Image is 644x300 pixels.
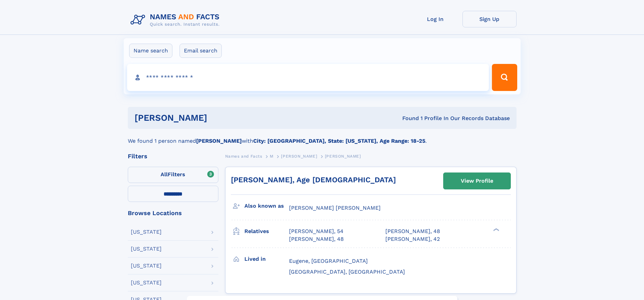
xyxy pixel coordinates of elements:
[289,205,381,211] span: [PERSON_NAME] [PERSON_NAME]
[131,263,162,269] div: [US_STATE]
[244,200,289,212] h3: Also known as
[444,173,510,189] a: View Profile
[385,235,440,243] a: [PERSON_NAME], 42
[128,153,218,159] div: Filters
[281,154,317,159] span: [PERSON_NAME]
[289,258,368,264] span: Eugene, [GEOGRAPHIC_DATA]
[127,64,489,91] input: search input
[131,280,162,285] div: [US_STATE]
[408,11,462,27] a: Log In
[196,138,242,144] b: [PERSON_NAME]
[131,229,162,235] div: [US_STATE]
[231,176,396,184] a: [PERSON_NAME], Age [DEMOGRAPHIC_DATA]
[305,115,510,122] div: Found 1 Profile In Our Records Database
[128,167,218,183] label: Filters
[385,228,440,235] a: [PERSON_NAME], 48
[325,154,361,159] span: [PERSON_NAME]
[289,228,343,235] a: [PERSON_NAME], 54
[270,152,273,160] a: M
[225,152,262,160] a: Names and Facts
[492,228,500,232] div: ❯
[131,246,162,252] div: [US_STATE]
[161,171,168,178] span: All
[128,210,218,216] div: Browse Locations
[281,152,317,160] a: [PERSON_NAME]
[128,129,517,145] div: We found 1 person named with .
[180,44,222,58] label: Email search
[289,269,405,275] span: [GEOGRAPHIC_DATA], [GEOGRAPHIC_DATA]
[129,44,172,58] label: Name search
[244,226,289,237] h3: Relatives
[462,11,517,27] a: Sign Up
[492,64,517,91] button: Search Button
[461,173,493,189] div: View Profile
[289,235,344,243] a: [PERSON_NAME], 48
[135,114,305,122] h1: [PERSON_NAME]
[128,11,225,29] img: Logo Names and Facts
[253,138,425,144] b: City: [GEOGRAPHIC_DATA], State: [US_STATE], Age Range: 18-25
[244,253,289,265] h3: Lived in
[270,154,273,159] span: M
